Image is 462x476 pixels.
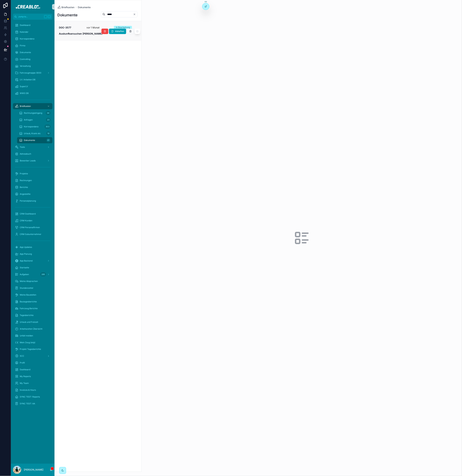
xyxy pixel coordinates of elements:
a: Berichte [13,184,52,190]
a: DOC-3577vor 1 MonatIn BearbeitungAuskunftsersuchen [PERSON_NAME]Abheften [55,21,141,40]
span: Briefkasten [20,105,31,108]
a: Meine Absprachen [13,278,52,284]
span: Dashboard [20,24,30,27]
span: CRM Personalfirmen [20,226,40,229]
a: Dokumente61 [17,137,52,143]
span: WWS DB [20,92,29,95]
a: App Backend [13,258,52,264]
a: Urlaub, Krank etc19 [17,130,52,137]
span: SYNC TEST: Reports [20,396,40,398]
span: Adressbuch [20,153,31,155]
a: Unfall melden [13,333,52,339]
a: Bewerber Leads [13,158,52,164]
span: Tools [20,146,25,148]
span: Verwaltung [20,65,31,67]
span: Korrespondenz [20,37,35,40]
span: Jump to... [18,15,43,18]
div: 303 [45,125,50,129]
span: Unfall melden [20,334,33,337]
span: Aufgaben [20,273,29,276]
a: Urlaub und Freizeit [13,319,52,325]
a: Controlling [13,56,52,62]
span: Fahrzeug Berichte [20,307,38,310]
span: Kalender [20,31,28,33]
a: Kalender [13,29,52,35]
a: Invoices & Hours [13,387,52,393]
a: Firma [13,43,52,49]
a: Projekt Tagesberichte [13,346,52,352]
span: Bewerber Leads [20,159,36,162]
a: Rechnungseingang34 [17,110,52,116]
a: Mein Zeug (wip) [13,339,52,346]
a: Angestellte [13,191,52,197]
strong: Auskunftsersuchen [PERSON_NAME] [59,32,102,35]
button: Abheften [109,29,126,34]
span: Bautagesberichte [20,300,37,303]
span: Dokumente [78,6,91,9]
a: Dokumente [13,49,52,55]
a: WWS DB [13,90,52,96]
a: Verwaltung [13,63,52,69]
span: Meine Absprachen [20,280,38,283]
a: Fahrzeugmappe 3000 [13,70,52,76]
span: Urlaub, Krank etc [24,132,41,135]
span: Personalplanung [20,200,36,202]
a: Startseite [13,265,52,271]
span: CRM Subunternehmer [20,233,41,236]
a: App Updates [13,244,52,250]
span: SYNC TEST: AA [20,402,35,405]
span: Firma [20,44,25,47]
a: Arbeitszeiten Übersicht [13,326,52,332]
a: Dashboard [13,367,52,373]
span: CRM Kunden [20,219,32,222]
span: Angestellte [20,193,30,195]
a: Korrespondenz303 [17,124,52,130]
span: Startseite [20,266,29,269]
span: Abheften [115,30,124,33]
a: App Planung [13,251,52,257]
a: CRM Kunden [13,218,52,224]
span: Projekt Tagesberichte [20,348,41,351]
span: Tagesberichte [20,314,34,317]
a: My Team [13,380,52,386]
span: Stundenzettel [20,287,33,289]
div: 19 [46,131,50,136]
a: Briefkasten [57,6,74,9]
span: App Backend [20,259,33,262]
a: Korrespondenz [13,36,52,42]
a: Adressbuch [13,151,52,157]
button: Jump to...K [13,14,52,20]
span: Urlaub und Freizeit [20,321,38,323]
strong: DOC-3577 [59,26,71,29]
a: Rechnungen [13,177,52,184]
span: Controlling [20,58,30,61]
a: Personalplanung [13,198,52,204]
span: LV / Arbeiten DB [20,78,35,81]
a: Fahrzeug Berichte [13,305,52,312]
a: SYNC TEST: Reports [13,394,52,400]
h1: Dokumente [57,13,78,17]
a: CRM Personalfirmen [13,224,52,231]
a: Projekte [13,171,52,177]
span: Anfragen [24,118,33,121]
span: Berichte [20,186,28,189]
a: Aufgaben285 [13,271,52,277]
span: App Planung [20,253,32,255]
span: Invoices & Hours [20,389,36,392]
a: LV / Arbeiten DB [13,77,52,83]
span: My Team [20,382,29,385]
span: Briefkasten [61,6,74,9]
a: Dashboard [13,22,52,28]
a: CRM Subunternehmer [13,231,52,237]
span: Dokumente [24,139,35,142]
span: Mein Zeug (wip) [20,341,35,344]
a: Anfragen23 [17,117,52,123]
div: 34 [46,111,50,115]
button: Clear [133,13,137,16]
a: Meine Baustellen [13,292,52,298]
div: 61 [46,138,50,142]
span: Projekte [20,172,28,175]
div: 285 [40,272,46,276]
span: Rechnungen [20,179,32,182]
span: Meine Baustellen [20,293,36,296]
